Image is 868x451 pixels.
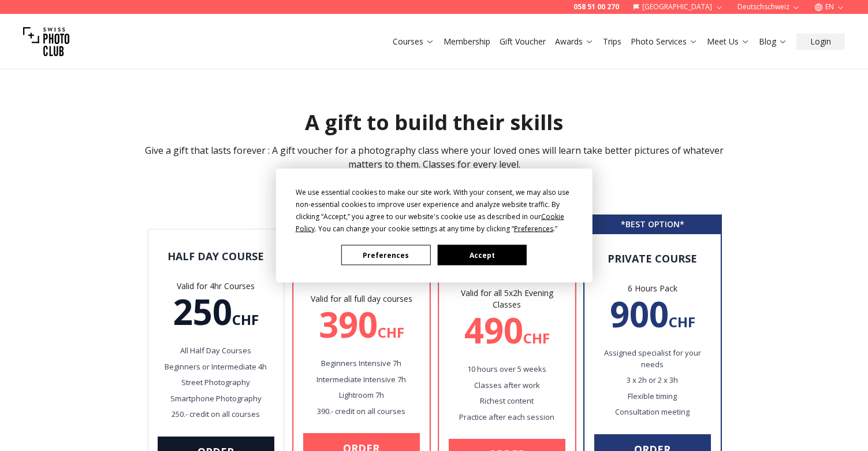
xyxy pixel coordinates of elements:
[275,169,592,283] div: Cookie Consent Prompt
[341,245,430,265] button: Preferences
[296,186,573,235] div: We use essential cookies to make our site work. With your consent, we may also use non-essential ...
[514,224,553,234] span: Preferences
[296,212,564,234] span: Cookie Policy
[437,245,526,265] button: Accept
